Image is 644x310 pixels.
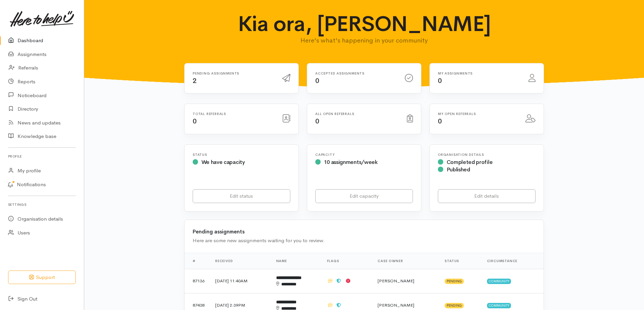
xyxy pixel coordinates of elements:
h6: Total referrals [193,112,274,116]
div: Here are some new assignments waiting for you to review. [193,237,536,245]
td: 87136 [185,269,210,293]
h6: Capacity [315,153,413,157]
h6: Pending assignments [193,72,274,75]
span: We have capacity [201,159,245,166]
h6: Status [193,153,290,157]
button: Support [8,271,76,284]
span: 0 [438,77,442,85]
th: Name [271,253,322,269]
a: Edit capacity [315,189,413,203]
h6: Accepted assignments [315,72,397,75]
a: Edit details [438,189,536,203]
th: Circumstance [482,253,544,269]
h6: Profile [8,152,76,161]
h6: Organisation Details [438,153,536,157]
h6: All open referrals [315,112,399,116]
h6: My assignments [438,72,520,75]
span: Published [447,166,470,173]
h1: Kia ora, [PERSON_NAME] [232,12,496,36]
th: Status [439,253,481,269]
span: 0 [315,77,319,85]
span: Pending [445,303,464,308]
a: Edit status [193,189,290,203]
h6: My open referrals [438,112,517,116]
span: 0 [438,117,442,125]
th: Received [210,253,271,269]
th: Flags [322,253,373,269]
th: # [185,253,210,269]
span: Community [487,303,511,308]
b: Pending assignments [193,228,245,235]
span: Community [487,279,511,284]
span: Completed profile [447,159,493,166]
th: Case Owner [372,253,439,269]
td: [DATE] 11:40AM [210,269,271,293]
span: 10 assignments/week [324,159,378,166]
span: 2 [193,77,197,85]
span: 0 [315,117,319,125]
span: 0 [193,117,197,125]
h6: Settings [8,200,76,209]
p: Here's what's happening in your community [232,36,496,45]
td: [PERSON_NAME] [372,269,439,293]
span: Pending [445,279,464,284]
